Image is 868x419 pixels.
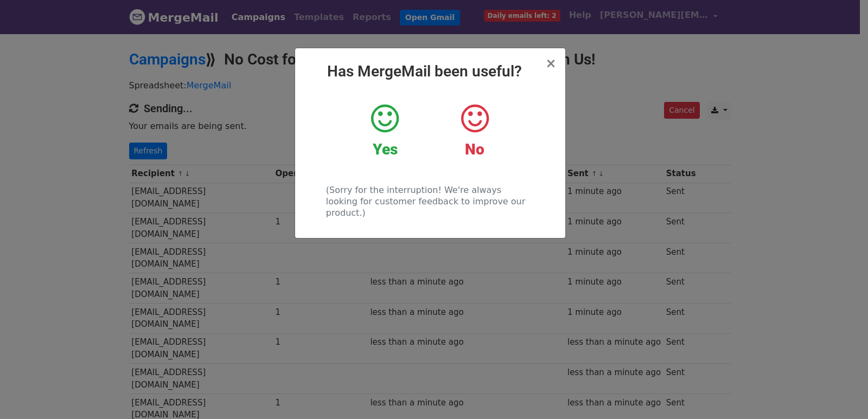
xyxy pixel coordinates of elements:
strong: No [465,140,484,158]
iframe: Chat Widget [814,367,868,419]
a: No [438,102,511,159]
span: × [545,56,556,71]
button: Close [545,57,556,70]
strong: Yes [373,140,398,158]
h2: Has MergeMail been useful? [304,62,557,81]
p: (Sorry for the interruption! We're always looking for customer feedback to improve our product.) [326,184,534,218]
a: Yes [348,102,422,159]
